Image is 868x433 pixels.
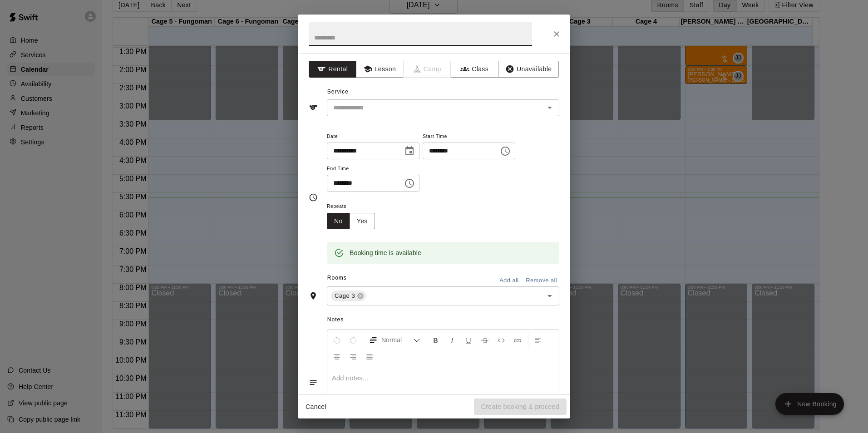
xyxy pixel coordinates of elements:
[494,274,523,288] button: Add all
[327,201,382,213] span: Repeats
[345,348,361,364] button: Right Align
[523,274,559,288] button: Remove all
[362,348,377,364] button: Justify Align
[530,332,546,348] button: Left Align
[461,332,476,348] button: Format Underline
[404,61,451,78] span: Camps can only be created in the Services page
[327,313,559,327] span: Notes
[331,291,359,300] span: Cage 3
[543,290,556,302] button: Open
[444,332,460,348] button: Format Italics
[309,193,318,202] svg: Timing
[309,378,318,387] svg: Notes
[400,142,419,160] button: Choose date, selected date is Oct 9, 2025
[331,290,366,301] div: Cage 3
[477,332,493,348] button: Format Strikethrough
[327,89,349,95] span: Service
[327,163,419,175] span: End Time
[365,332,424,348] button: Formatting Options
[510,332,525,348] button: Insert Link
[428,332,444,348] button: Format Bold
[493,332,509,348] button: Insert Code
[350,213,375,230] button: Yes
[356,61,404,78] button: Lesson
[327,213,350,230] button: No
[329,332,345,348] button: Undo
[327,275,347,281] span: Rooms
[301,399,330,415] button: Cancel
[498,61,559,78] button: Unavailable
[400,174,419,192] button: Choose time, selected time is 6:00 PM
[381,335,413,344] span: Normal
[327,213,375,230] div: outlined button group
[345,332,361,348] button: Redo
[423,131,515,143] span: Start Time
[327,131,419,143] span: Date
[309,291,318,300] svg: Rooms
[496,142,514,160] button: Choose time, selected time is 5:30 PM
[548,26,565,42] button: Close
[309,61,356,78] button: Rental
[451,61,498,78] button: Class
[309,103,318,112] svg: Service
[350,245,421,261] div: Booking time is available
[543,101,556,114] button: Open
[329,348,345,364] button: Center Align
